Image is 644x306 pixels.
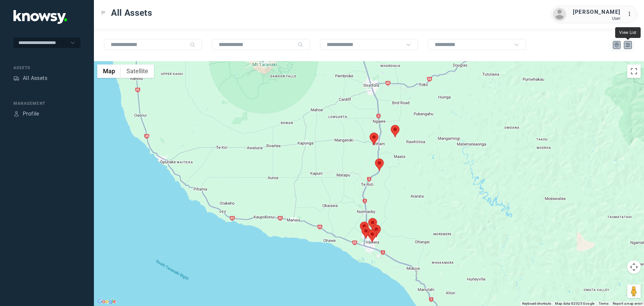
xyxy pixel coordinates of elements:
a: Terms (opens in new tab) [599,302,609,305]
a: Report a map error [613,302,642,305]
div: Assets [13,65,80,71]
div: : [627,10,635,18]
a: AssetsAll Assets [13,74,47,82]
div: Toggle Menu [101,10,106,15]
div: : [627,10,635,19]
button: Keyboard shortcuts [522,301,551,306]
div: Management [13,100,80,106]
div: List [625,42,631,48]
a: ProfileProfile [13,110,39,118]
button: Map camera controls [627,260,641,274]
div: Search [298,42,303,47]
span: View List [619,30,637,35]
span: Map data ©2025 Google [555,302,594,305]
tspan: ... [628,11,634,16]
span: All Assets [111,7,152,19]
a: Open this area in Google Maps (opens a new window) [96,297,118,306]
div: All Assets [23,74,47,82]
div: [PERSON_NAME] [573,8,621,16]
div: Profile [23,110,39,118]
div: Map [614,42,620,48]
div: Profile [13,111,19,117]
div: User [573,16,621,21]
div: Search [190,42,195,47]
button: Drag Pegman onto the map to open Street View [627,285,641,298]
button: Show street map [97,64,121,78]
div: Assets [13,75,19,81]
img: Google [96,297,118,306]
button: Show satellite imagery [121,64,154,78]
img: Application Logo [13,10,67,24]
button: Toggle fullscreen view [627,64,641,78]
img: avatar.png [553,8,566,21]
